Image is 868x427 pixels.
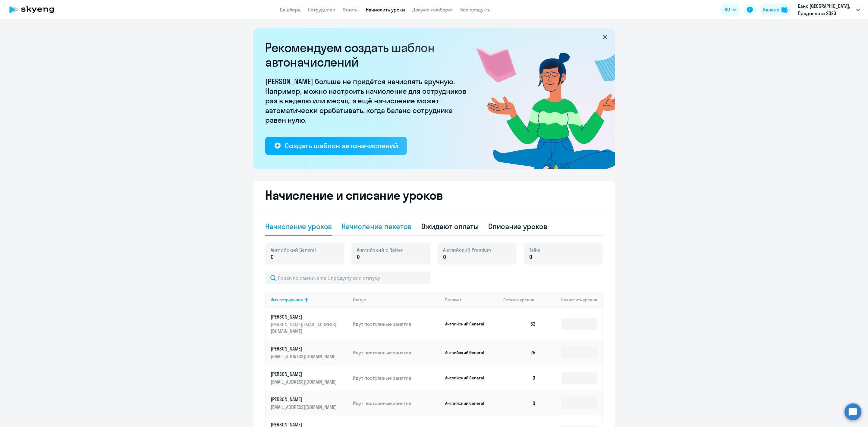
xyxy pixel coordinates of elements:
[308,7,335,13] a: Сотрудники
[412,7,453,13] a: Документооборот
[759,4,791,16] button: Балансbalance
[341,221,411,231] div: Начисление пакетов
[460,7,492,13] a: Все продукты
[280,7,301,13] a: Дашборд
[271,396,348,410] a: [PERSON_NAME][EMAIL_ADDRESS][DOMAIN_NAME]
[271,313,338,320] p: [PERSON_NAME]
[498,340,541,365] td: 25
[353,375,440,381] p: Идут постоянные занятия
[357,246,403,253] span: Английский с Native
[488,221,547,231] div: Списание уроков
[271,297,303,303] div: Имя сотрудника
[443,246,491,253] span: Английский Premium
[503,297,541,303] div: Остаток уроков
[445,350,490,355] p: Английский General
[763,6,779,13] div: Баланс
[271,345,338,352] p: [PERSON_NAME]
[271,313,348,334] a: [PERSON_NAME][PERSON_NAME][EMAIL_ADDRESS][DOMAIN_NAME]
[271,345,348,360] a: [PERSON_NAME][EMAIL_ADDRESS][DOMAIN_NAME]
[445,400,490,406] p: Английский General
[445,321,490,327] p: Английский General
[498,391,541,416] td: 0
[265,137,407,155] button: Создать шаблон автоначислений
[271,404,338,410] p: [EMAIL_ADDRESS][DOMAIN_NAME]
[503,297,534,303] span: Остаток уроков
[541,292,602,308] th: Начислить уроков
[795,2,863,17] button: Банк [GEOGRAPHIC_DATA], Предоплата 2023
[366,7,405,13] a: Начислить уроки
[357,253,360,261] span: 0
[265,221,332,231] div: Начисление уроков
[271,371,348,385] a: [PERSON_NAME][EMAIL_ADDRESS][DOMAIN_NAME]
[265,40,470,69] h2: Рекомендуем создать шаблон автоначислений
[265,188,603,203] h2: Начисление и списание уроков
[725,6,730,13] span: RU
[353,297,366,303] div: Статус
[529,253,532,261] span: 0
[445,297,461,303] div: Продукт
[343,7,359,13] a: Отчеты
[353,400,440,407] p: Идут постоянные занятия
[443,253,446,261] span: 0
[265,77,470,125] p: [PERSON_NAME] больше не придётся начислять вручную. Например, можно настроить начисление для сотр...
[353,297,440,303] div: Статус
[498,365,541,391] td: 0
[271,246,316,253] span: Английский General
[271,253,274,261] span: 0
[498,308,541,340] td: 53
[353,321,440,327] p: Идут постоянные занятия
[271,321,338,334] p: [PERSON_NAME][EMAIL_ADDRESS][DOMAIN_NAME]
[271,297,348,303] div: Имя сотрудника
[445,375,490,381] p: Английский General
[271,371,338,377] p: [PERSON_NAME]
[798,2,854,17] p: Банк [GEOGRAPHIC_DATA], Предоплата 2023
[265,272,430,284] input: Поиск по имени, email, продукту или статусу
[720,4,740,16] button: RU
[353,349,440,356] p: Идут постоянные занятия
[271,353,338,360] p: [EMAIL_ADDRESS][DOMAIN_NAME]
[271,396,338,403] p: [PERSON_NAME]
[285,141,398,150] div: Создать шаблон автоначислений
[271,378,338,385] p: [EMAIL_ADDRESS][DOMAIN_NAME]
[782,7,788,13] img: balance
[529,246,540,253] span: Talks
[445,297,499,303] div: Продукт
[421,221,479,231] div: Ожидают оплаты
